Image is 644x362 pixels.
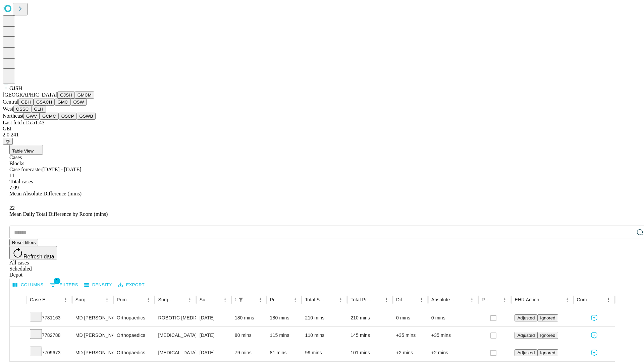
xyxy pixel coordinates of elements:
[75,309,110,326] div: MD [PERSON_NAME] [PERSON_NAME] Md
[18,99,34,106] button: GBH
[467,295,477,304] button: Menu
[30,344,69,361] div: 7709673
[185,295,195,304] button: Menu
[537,349,558,356] button: Ignored
[270,309,299,326] div: 180 mins
[75,327,110,344] div: MD [PERSON_NAME] [PERSON_NAME] Md
[351,297,372,302] div: Total Predicted Duration
[75,92,94,99] button: GMCM
[305,327,344,344] div: 110 mins
[117,297,133,302] div: Primary Service
[235,309,263,326] div: 180 mins
[3,120,45,125] span: Last fetch: 15:51:43
[235,344,263,361] div: 79 mins
[61,295,70,304] button: Menu
[305,309,344,326] div: 210 mins
[158,309,193,326] div: ROBOTIC [MEDICAL_DATA] KNEE TOTAL
[93,295,102,304] button: Sort
[102,295,112,304] button: Menu
[9,145,43,155] button: Table View
[200,309,228,326] div: [DATE]
[382,295,391,304] button: Menu
[9,211,108,217] span: Mean Daily Total Difference by Room (mins)
[3,126,641,132] div: GEI
[431,297,457,302] div: Absolute Difference
[562,295,572,304] button: Menu
[117,344,151,361] div: Orthopaedics
[417,295,426,304] button: Menu
[13,347,23,359] button: Expand
[30,327,69,344] div: 7782788
[117,327,151,344] div: Orthopaedics
[30,309,69,326] div: 7781163
[12,148,34,154] span: Table View
[83,280,114,290] button: Density
[176,295,185,304] button: Sort
[500,295,509,304] button: Menu
[144,295,153,304] button: Menu
[351,309,389,326] div: 210 mins
[540,350,555,355] span: Ignored
[270,327,299,344] div: 115 mins
[220,295,230,304] button: Menu
[9,191,82,196] span: Mean Absolute Difference (mins)
[42,167,81,172] span: [DATE] - [DATE]
[408,295,417,304] button: Sort
[515,297,539,302] div: EHR Action
[134,295,144,304] button: Sort
[396,309,425,326] div: 0 mins
[537,332,558,339] button: Ignored
[236,295,246,304] div: 1 active filter
[577,297,594,302] div: Comments
[351,327,389,344] div: 145 mins
[158,327,193,344] div: [MEDICAL_DATA] [MEDICAL_DATA]
[3,106,13,112] span: West
[305,344,344,361] div: 99 mins
[540,295,549,304] button: Sort
[270,344,299,361] div: 81 mins
[9,179,33,184] span: Total cases
[34,99,55,106] button: GSACH
[517,350,535,355] span: Adjusted
[54,278,60,284] span: 1
[281,295,290,304] button: Sort
[52,295,61,304] button: Sort
[270,297,281,302] div: Predicted In Room Duration
[116,280,146,290] button: Export
[48,280,80,290] button: Show filters
[458,295,467,304] button: Sort
[351,344,389,361] div: 101 mins
[31,106,46,113] button: GLH
[396,327,425,344] div: +35 mins
[305,297,326,302] div: Total Scheduled Duration
[13,312,23,324] button: Expand
[256,295,265,304] button: Menu
[537,314,558,321] button: Ignored
[235,327,263,344] div: 80 mins
[594,295,604,304] button: Sort
[3,138,13,145] button: @
[200,344,228,361] div: [DATE]
[71,99,87,106] button: OSW
[75,344,110,361] div: MD [PERSON_NAME] [PERSON_NAME] Md
[9,85,22,91] span: GJSH
[9,246,57,259] button: Refresh data
[372,295,382,304] button: Sort
[3,99,18,105] span: Central
[12,240,36,245] span: Reset filters
[3,132,641,138] div: 2.0.241
[396,344,425,361] div: +2 mins
[482,297,490,302] div: Resolved in EHR
[431,309,475,326] div: 0 mins
[517,333,535,338] span: Adjusted
[540,333,555,338] span: Ignored
[327,295,336,304] button: Sort
[3,92,57,98] span: [GEOGRAPHIC_DATA]
[396,297,407,302] div: Difference
[23,113,40,120] button: GWV
[290,295,300,304] button: Menu
[59,113,77,120] button: OSCP
[40,113,59,120] button: GCMC
[55,99,70,106] button: GMC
